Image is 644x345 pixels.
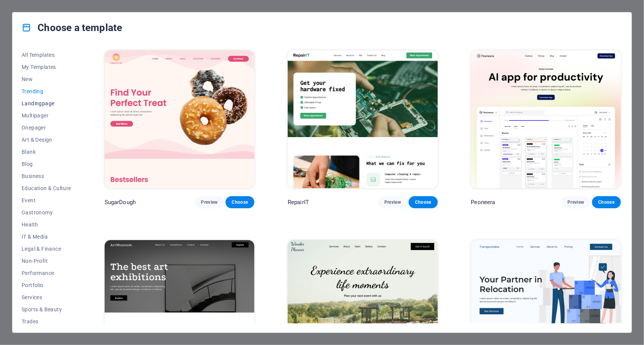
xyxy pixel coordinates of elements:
[105,198,136,206] p: SugarDough
[22,112,71,119] span: Multipager
[22,125,71,131] span: Onepager
[22,85,71,97] button: Trending
[22,146,71,158] button: Blank
[22,246,71,252] span: Legal & Finance
[22,185,71,191] span: Education & Culture
[22,197,71,203] span: Event
[22,303,71,315] button: Sports & Beauty
[22,149,71,155] span: Blank
[22,282,71,288] span: Portfolio
[22,194,71,206] button: Event
[22,76,71,82] span: New
[409,196,437,208] button: Choose
[567,199,584,205] span: Preview
[22,97,71,109] button: Landingpage
[22,206,71,219] button: Gastronomy
[22,291,71,303] button: Services
[471,198,495,206] p: Peoneera
[592,196,621,208] button: Choose
[22,134,71,146] button: Art & Design
[22,255,71,267] button: Non-Profit
[22,49,71,61] button: All Templates
[288,198,309,206] p: RepairIT
[22,61,71,73] button: My Templates
[105,50,254,188] img: SugarDough
[22,318,71,325] span: Trades
[378,196,407,208] button: Preview
[22,109,71,122] button: Multipager
[22,231,71,243] button: IT & Media
[22,88,71,94] span: Trending
[22,64,71,70] span: My Templates
[22,243,71,255] button: Legal & Finance
[22,270,71,276] span: Performance
[22,222,71,228] span: Health
[561,196,590,208] button: Preview
[22,22,122,34] h4: Choose a template
[22,173,71,179] span: Business
[471,50,621,188] img: Peoneera
[22,279,71,291] button: Portfolio
[22,182,71,194] button: Education & Culture
[201,199,218,205] span: Preview
[22,52,71,58] span: All Templates
[22,258,71,264] span: Non-Profit
[22,315,71,328] button: Trades
[384,199,401,205] span: Preview
[22,137,71,143] span: Art & Design
[22,294,71,300] span: Services
[22,219,71,231] button: Health
[22,161,71,167] span: Blog
[22,122,71,134] button: Onepager
[598,199,615,205] span: Choose
[22,209,71,215] span: Gastronomy
[226,196,254,208] button: Choose
[195,196,224,208] button: Preview
[232,199,248,205] span: Choose
[22,158,71,170] button: Blog
[22,100,71,106] span: Landingpage
[22,73,71,85] button: New
[22,267,71,279] button: Performance
[22,234,71,240] span: IT & Media
[288,50,437,188] img: RepairIT
[22,306,71,312] span: Sports & Beauty
[415,199,431,205] span: Choose
[22,170,71,182] button: Business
